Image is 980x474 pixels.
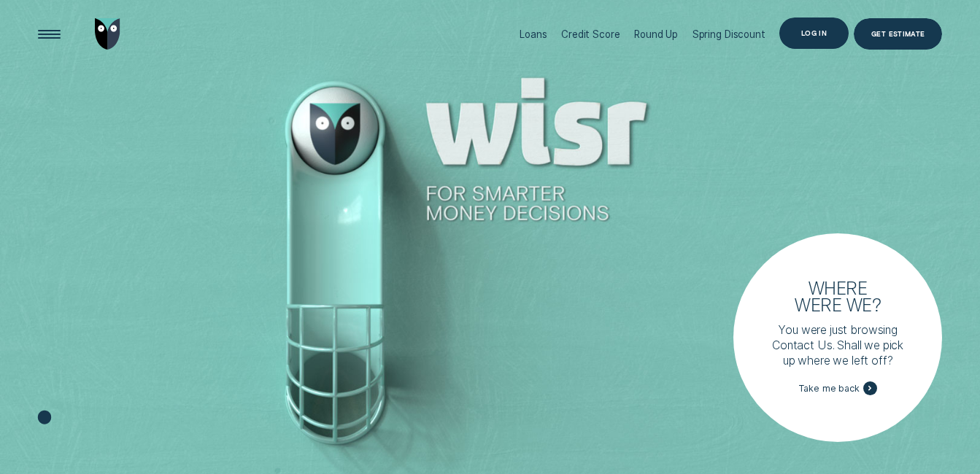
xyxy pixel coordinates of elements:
[561,28,620,40] div: Credit Score
[733,233,942,442] a: Where were we?You were just browsing Contact Us. Shall we pick up where we left off?Take me back
[779,18,848,48] button: Log in
[634,28,678,40] div: Round Up
[854,18,942,49] a: Get Estimate
[95,18,120,49] img: Wisr
[787,279,888,314] h3: Where were we?
[520,28,547,40] div: Loans
[801,31,827,36] div: Log in
[769,322,907,369] p: You were just browsing Contact Us. Shall we pick up where we left off?
[34,18,64,49] button: Open Menu
[798,383,860,395] span: Take me back
[692,28,765,40] div: Spring Discount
